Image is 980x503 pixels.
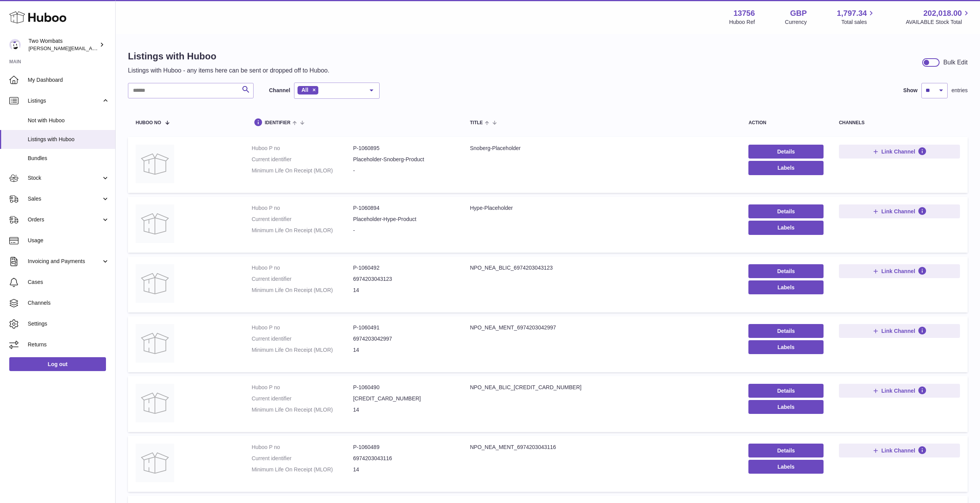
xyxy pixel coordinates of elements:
[470,444,733,451] div: NPO_NEA_MENT_6974203043116
[252,156,353,163] dt: Current identifier
[881,387,915,394] span: Link Channel
[265,120,291,125] span: identifier
[790,8,807,19] strong: GBP
[136,384,174,422] img: NPO_NEA_BLIC_6974203043062
[252,287,353,294] dt: Minimum Life On Receipt (MLOR)
[470,324,733,331] div: NPO_NEA_MENT_6974203042997
[353,227,454,234] dd: -
[252,384,353,391] dt: Huboo P no
[839,324,960,338] button: Link Channel
[353,167,454,174] dd: -
[28,320,109,327] span: Settings
[301,87,308,93] span: All
[28,279,109,286] span: Cases
[733,8,755,19] strong: 13756
[28,299,109,307] span: Channels
[839,264,960,278] button: Link Channel
[9,357,106,371] a: Log out
[881,327,915,334] span: Link Channel
[881,148,915,155] span: Link Channel
[923,8,962,19] span: 202,018.00
[252,216,353,223] dt: Current identifier
[748,145,823,159] a: Details
[470,120,483,125] span: title
[353,287,454,294] dd: 14
[353,455,454,462] dd: 6974203043116
[9,39,21,51] img: philip.carroll@twowombats.com
[128,66,329,75] p: Listings with Huboo - any items here can be sent or dropped off to Huboo.
[353,346,454,354] dd: 14
[839,120,960,125] div: channels
[28,97,101,105] span: Listings
[353,395,454,402] dd: [CREDIT_CARD_NUMBER]
[252,275,353,283] dt: Current identifier
[252,346,353,354] dt: Minimum Life On Receipt (MLOR)
[252,466,353,473] dt: Minimum Life On Receipt (MLOR)
[28,155,109,162] span: Bundles
[353,275,454,283] dd: 6974203043123
[748,161,823,175] button: Labels
[136,264,174,303] img: NPO_NEA_BLIC_6974203043123
[252,455,353,462] dt: Current identifier
[839,145,960,159] button: Link Channel
[353,156,454,163] dd: Placeholder-Snoberg-Product
[252,324,353,331] dt: Huboo P no
[470,204,733,212] div: Hype-Placeholder
[903,87,918,94] label: Show
[28,258,101,265] span: Invoicing and Payments
[353,406,454,414] dd: 14
[136,324,174,363] img: NPO_NEA_MENT_6974203042997
[252,335,353,343] dt: Current identifier
[881,447,915,454] span: Link Channel
[269,87,290,94] label: Channel
[881,268,915,275] span: Link Channel
[837,8,876,26] a: 1,797.34 Total sales
[353,324,454,331] dd: P-1060491
[28,174,101,182] span: Stock
[881,208,915,215] span: Link Channel
[353,204,454,212] dd: P-1060894
[252,227,353,234] dt: Minimum Life On Receipt (MLOR)
[28,195,101,203] span: Sales
[252,264,353,272] dt: Huboo P no
[136,145,174,183] img: Snoberg-Placeholder
[136,204,174,243] img: Hype-Placeholder
[951,87,968,94] span: entries
[353,335,454,343] dd: 6974203042997
[353,264,454,272] dd: P-1060492
[353,145,454,152] dd: P-1060895
[470,145,733,152] div: Snoberg-Placeholder
[28,341,109,348] span: Returns
[29,45,196,51] span: [PERSON_NAME][EMAIL_ADDRESS][PERSON_NAME][DOMAIN_NAME]
[29,37,98,52] div: Two Wombats
[136,120,161,125] span: Huboo no
[748,120,823,125] div: action
[28,216,101,223] span: Orders
[839,444,960,457] button: Link Channel
[353,384,454,391] dd: P-1060490
[839,204,960,218] button: Link Channel
[748,340,823,354] button: Labels
[729,19,755,26] div: Huboo Ref
[785,19,807,26] div: Currency
[748,324,823,338] a: Details
[252,406,353,414] dt: Minimum Life On Receipt (MLOR)
[748,264,823,278] a: Details
[841,19,876,26] span: Total sales
[906,8,971,26] a: 202,018.00 AVAILABLE Stock Total
[252,145,353,152] dt: Huboo P no
[748,444,823,457] a: Details
[252,204,353,212] dt: Huboo P no
[943,58,968,67] div: Bulk Edit
[28,76,109,84] span: My Dashboard
[837,8,867,19] span: 1,797.34
[28,117,109,124] span: Not with Huboo
[748,384,823,398] a: Details
[353,216,454,223] dd: Placeholder-Hype-Product
[136,444,174,482] img: NPO_NEA_MENT_6974203043116
[748,204,823,218] a: Details
[748,221,823,235] button: Labels
[353,466,454,473] dd: 14
[748,460,823,474] button: Labels
[252,395,353,402] dt: Current identifier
